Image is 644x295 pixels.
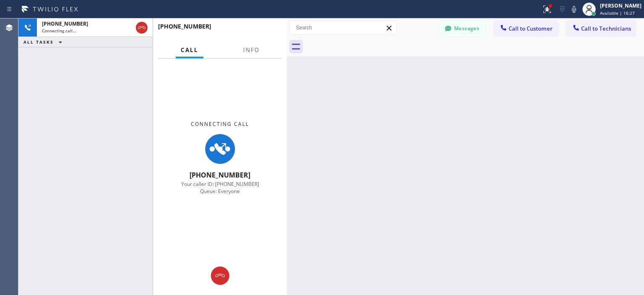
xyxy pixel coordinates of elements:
button: ALL TASKS [18,37,70,47]
span: Call to Technicians [581,25,631,32]
button: Call to Technicians [566,21,636,37]
button: Hang up [136,22,148,34]
span: Call to Customer [509,25,553,32]
div: [PERSON_NAME] [600,2,641,9]
span: Available | 16:27 [600,10,635,16]
span: Connecting call… [42,28,76,34]
span: ALL TASKS [23,39,54,45]
span: [PHONE_NUMBER] [190,170,250,180]
span: Your caller ID: [PHONE_NUMBER] Queue: Everyone [181,180,259,195]
button: Call [176,42,203,58]
button: Messages [439,21,486,37]
span: Call [181,46,198,54]
span: Info [243,46,260,54]
span: Connecting Call [191,120,249,128]
input: Search [290,21,396,34]
button: Call to Customer [494,21,558,37]
button: Info [238,42,265,58]
button: Hang up [211,266,229,285]
span: [PHONE_NUMBER] [158,22,211,30]
button: Mute [568,3,580,15]
span: [PHONE_NUMBER] [42,20,88,27]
